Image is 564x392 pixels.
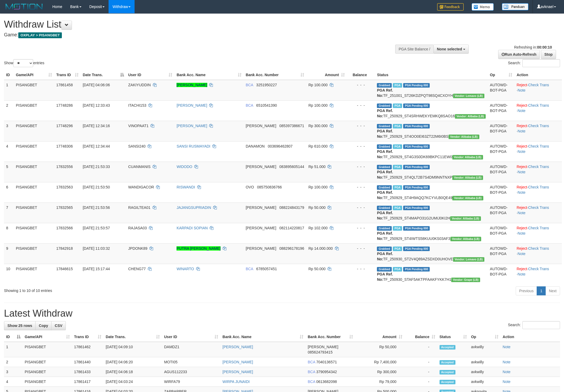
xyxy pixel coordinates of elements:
[514,70,562,80] th: Action
[488,100,515,121] td: AUTOWD-BOT-PGA
[7,324,32,328] span: Show 25 rows
[377,88,393,98] b: PGA Ref. No:
[516,103,527,107] a: Reject
[469,342,501,357] td: avkwilly
[23,357,72,367] td: PISANGBET
[162,332,220,342] th: User ID: activate to sort column ascending
[128,205,150,210] span: RAGILTEA01
[403,267,430,272] span: PGA Pending
[440,345,455,350] span: Accepted
[246,205,276,210] span: [PERSON_NAME]
[488,223,515,243] td: AUTOWD-BOT-PGA
[514,100,562,121] td: · ·
[4,332,23,342] th: ID: activate to sort column descending
[503,370,511,374] a: Note
[516,226,527,230] a: Reject
[4,59,44,67] label: Show entries
[176,124,207,128] a: [PERSON_NAME]
[308,360,315,364] span: BCA
[393,83,402,88] span: Marked by avkwilly
[54,70,81,80] th: Trans ID: activate to sort column ascending
[176,144,210,148] a: SANSI RUSMAYADI
[83,185,110,189] span: [DATE] 21:53:50
[377,267,392,272] span: Grabbed
[404,357,437,367] td: -
[14,162,54,182] td: PISANGBET
[4,80,14,101] td: 1
[4,243,14,264] td: 9
[377,190,393,200] b: PGA Ref. No:
[308,345,338,349] span: [PERSON_NAME]
[257,185,282,189] span: Copy 085750836766 to clipboard
[375,80,488,101] td: TF_251001_ST26KDZPQT98SQ4CXOYH
[377,252,393,261] b: PGA Ref. No:
[56,165,73,169] span: 17832556
[377,83,392,88] span: Grabbed
[516,124,527,128] a: Reject
[528,144,549,148] a: Check Trans
[514,141,562,162] td: · ·
[393,165,402,169] span: Marked by avknovia
[279,205,304,210] span: Copy 088224843179 to clipboard
[541,50,556,59] a: Stop
[4,264,14,284] td: 10
[176,226,208,230] a: KARPADI SOPIAN
[516,267,527,271] a: Reject
[455,114,486,119] span: Vendor URL: https://dashboard.q2checkout.com/secure
[403,104,430,108] span: PGA Pending
[83,124,110,128] span: [DATE] 12:34:16
[308,267,326,271] span: Rp 50.000
[403,226,430,231] span: PGA Pending
[522,321,560,329] input: Search:
[279,165,304,169] span: Copy 083895605144 to clipboard
[176,103,207,107] a: [PERSON_NAME]
[377,144,392,149] span: Grabbed
[488,121,515,141] td: AUTOWD-BOT-PGA
[23,342,72,357] td: PISANGBET
[403,185,430,190] span: PGA Pending
[81,70,126,80] th: Date Trans.: activate to sort column descending
[516,286,537,295] a: Previous
[256,83,277,87] span: Copy 3251950227 to clipboard
[4,3,44,11] img: MOTION_logo.png
[176,83,207,87] a: [PERSON_NAME]
[308,165,326,169] span: Rp 51.000
[377,129,393,139] b: PGA Ref. No:
[488,141,515,162] td: AUTOWD-BOT-PGA
[4,321,36,330] a: Show 25 rows
[503,380,511,384] a: Note
[403,206,430,210] span: PGA Pending
[488,80,515,101] td: AUTOWD-BOT-PGA
[222,360,253,364] a: [PERSON_NAME]
[56,103,73,107] span: 17748286
[14,223,54,243] td: PISANGBET
[279,124,304,128] span: Copy 085397386671 to clipboard
[308,226,328,230] span: Rp 102.000
[23,367,72,377] td: PISANGBET
[56,144,73,148] span: 17748306
[377,149,393,159] b: PGA Ref. No:
[306,70,347,80] th: Amount: activate to sort column ascending
[14,141,54,162] td: PISANGBET
[128,165,150,169] span: CUANMANIS
[469,332,501,342] th: Op: activate to sort column ascending
[246,267,253,271] span: BCA
[104,357,162,367] td: [DATE] 04:06:20
[128,246,147,251] span: JPDONK89
[128,124,149,128] span: VINOPAAT1
[453,94,484,98] span: Vendor URL: https://dashboard.q2checkout.com/secure
[176,185,195,189] a: RISWANDI
[501,332,560,342] th: Action
[349,144,373,149] div: - - -
[375,121,488,141] td: TF_250929_ST4OO0EI63ZT22M6I0BS
[128,226,147,230] span: RAJASA03
[308,124,328,128] span: Rp 300.000
[377,109,393,118] b: PGA Ref. No:
[377,124,392,128] span: Grabbed
[349,266,373,272] div: - - -
[14,264,54,284] td: PISANGBET
[516,144,527,148] a: Reject
[393,104,402,108] span: Marked by avksona
[518,231,526,235] a: Note
[518,109,526,113] a: Note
